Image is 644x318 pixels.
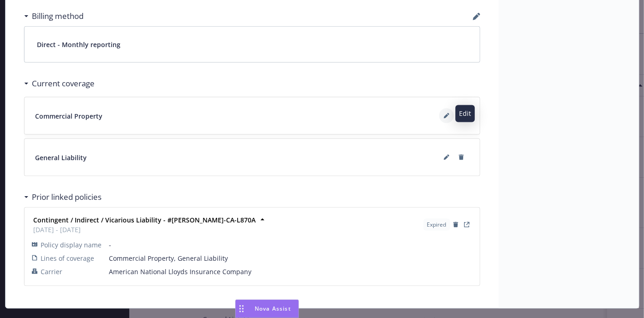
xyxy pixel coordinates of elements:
[255,305,291,312] span: Nova Assist
[32,191,102,203] h3: Prior linked policies
[236,300,247,318] div: Drag to move
[427,221,447,229] span: Expired
[34,216,256,224] strong: Contingent / Indirect / Vicarious Liability - #[PERSON_NAME]-CA-L870A
[41,267,63,276] span: Carrier
[461,219,472,230] a: View Policy
[24,10,84,22] div: Billing method
[36,111,103,121] span: Commercial Property
[235,300,299,318] button: Nova Assist
[24,78,95,90] div: Current coverage
[109,240,472,250] span: -
[109,253,472,263] span: Commercial Property, General Liability
[32,78,95,90] h3: Current coverage
[24,191,102,203] div: Prior linked policies
[36,153,87,162] span: General Liability
[41,253,95,263] span: Lines of coverage
[24,27,480,62] div: Direct - Monthly reporting
[41,240,102,250] span: Policy display name
[32,10,84,22] h3: Billing method
[109,267,472,276] span: American National Lloyds Insurance Company
[34,225,256,234] span: [DATE] - [DATE]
